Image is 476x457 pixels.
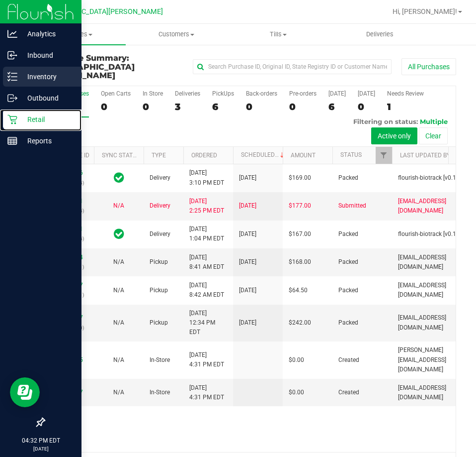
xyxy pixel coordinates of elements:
[353,30,407,39] span: Deliveries
[150,318,168,328] span: Pickup
[189,197,224,216] span: [DATE] 2:25 PM EDT
[143,101,163,113] div: 0
[371,127,417,144] button: Active only
[289,388,304,397] span: $0.00
[113,202,124,209] span: Not Applicable
[376,147,392,164] a: Filter
[189,168,224,187] span: [DATE] 3:10 PM EDT
[338,257,358,267] span: Packed
[289,173,311,183] span: $169.00
[17,71,77,83] p: Inventory
[4,445,77,453] p: [DATE]
[150,388,170,397] span: In-Store
[289,229,311,239] span: $167.00
[420,117,448,125] span: Multiple
[246,90,277,97] div: Back-orders
[239,229,256,239] span: [DATE]
[191,152,217,159] a: Ordered
[113,318,124,328] button: N/A
[289,101,317,113] div: 0
[387,90,424,97] div: Needs Review
[289,201,311,211] span: $177.00
[189,225,224,243] span: [DATE] 1:04 PM EDT
[239,286,256,295] span: [DATE]
[17,49,77,61] p: Inbound
[239,257,256,267] span: [DATE]
[114,227,124,241] span: In Sync
[189,281,224,300] span: [DATE] 8:42 AM EDT
[340,151,362,158] a: Status
[113,355,124,365] button: N/A
[228,24,329,45] a: Tills
[175,101,200,113] div: 3
[189,309,227,338] span: [DATE] 12:34 PM EDT
[126,30,227,39] span: Customers
[189,350,224,369] span: [DATE] 4:31 PM EDT
[101,101,131,113] div: 0
[393,7,457,15] span: Hi, [PERSON_NAME]!
[7,29,17,39] inline-svg: Analytics
[114,171,124,185] span: In Sync
[113,388,124,397] button: N/A
[239,201,256,211] span: [DATE]
[239,318,256,328] span: [DATE]
[398,229,463,239] span: flourish-biotrack [v0.1.0]
[398,173,463,183] span: flourish-biotrack [v0.1.0]
[152,152,166,159] a: Type
[40,7,163,16] span: [GEOGRAPHIC_DATA][PERSON_NAME]
[143,90,163,97] div: In Store
[239,173,256,183] span: [DATE]
[101,90,131,97] div: Open Carts
[387,101,424,113] div: 1
[189,383,224,402] span: [DATE] 4:31 PM EDT
[246,101,277,113] div: 0
[113,201,124,211] button: N/A
[241,151,286,158] a: Scheduled
[189,253,224,272] span: [DATE] 8:41 AM EDT
[17,92,77,104] p: Outbound
[17,114,77,125] p: Retail
[338,229,358,239] span: Packed
[17,135,77,147] p: Reports
[338,286,358,295] span: Packed
[358,90,375,97] div: [DATE]
[113,286,124,295] button: N/A
[289,286,308,295] span: $64.50
[329,24,431,45] a: Deliveries
[113,389,124,396] span: Not Applicable
[7,114,17,124] inline-svg: Retail
[400,152,450,159] a: Last Updated By
[44,54,181,80] h3: Purchase Summary:
[338,318,358,328] span: Packed
[113,356,124,363] span: Not Applicable
[7,72,17,82] inline-svg: Inventory
[7,93,17,103] inline-svg: Outbound
[358,101,375,113] div: 0
[113,257,124,267] button: N/A
[291,152,316,159] a: Amount
[7,136,17,146] inline-svg: Reports
[289,257,311,267] span: $168.00
[193,59,392,74] input: Search Purchase ID, Original ID, State Registry ID or Customer Name...
[328,101,346,113] div: 6
[102,152,140,159] a: Sync Status
[289,355,304,365] span: $0.00
[150,229,170,239] span: Delivery
[150,173,170,183] span: Delivery
[113,319,124,326] span: Not Applicable
[10,377,40,407] iframe: Resource center
[4,436,77,445] p: 04:32 PM EDT
[212,90,234,97] div: PickUps
[150,257,168,267] span: Pickup
[338,355,359,365] span: Created
[44,62,135,81] span: [GEOGRAPHIC_DATA][PERSON_NAME]
[353,117,418,125] span: Filtering on status:
[338,201,366,211] span: Submitted
[401,58,456,75] button: All Purchases
[289,90,317,97] div: Pre-orders
[126,24,228,45] a: Customers
[7,50,17,60] inline-svg: Inbound
[338,388,359,397] span: Created
[228,30,329,39] span: Tills
[113,287,124,294] span: Not Applicable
